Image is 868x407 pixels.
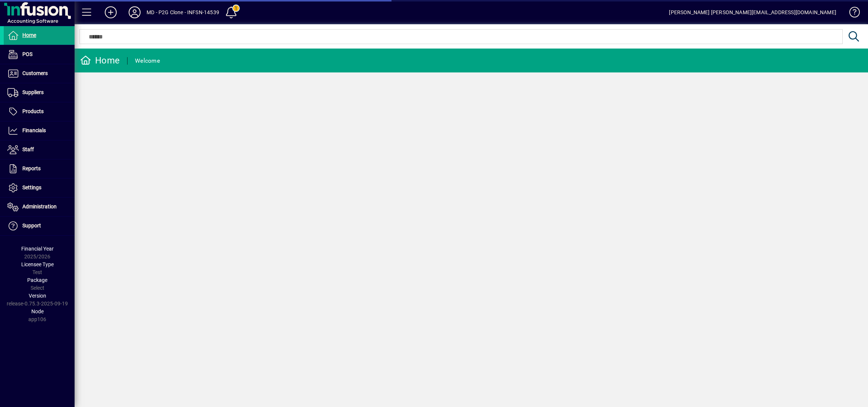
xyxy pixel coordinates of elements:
span: Staff [22,146,34,152]
div: Welcome [135,55,160,67]
span: Reports [22,165,41,171]
a: Suppliers [4,83,75,102]
span: Administration [22,203,57,209]
span: Settings [22,184,41,190]
span: Package [27,277,47,283]
div: [PERSON_NAME] [PERSON_NAME][EMAIL_ADDRESS][DOMAIN_NAME] [669,6,836,18]
span: Node [31,308,44,314]
a: Support [4,217,75,235]
span: Home [22,32,36,38]
a: Administration [4,198,75,216]
a: POS [4,45,75,64]
span: Suppliers [22,89,44,95]
span: Financial Year [21,246,54,252]
span: Customers [22,70,48,76]
div: MD - P2G Clone - INFSN-14539 [147,6,219,18]
span: Financials [22,127,46,133]
span: Products [22,108,44,114]
a: Customers [4,64,75,83]
div: Home [80,55,120,66]
a: Settings [4,178,75,197]
a: Knowledge Base [844,1,859,26]
a: Reports [4,159,75,178]
button: Add [99,6,123,19]
a: Staff [4,140,75,159]
span: Support [22,223,41,229]
span: Version [29,293,46,299]
button: Profile [123,6,147,19]
span: Licensee Type [21,261,54,267]
a: Products [4,102,75,121]
a: Financials [4,121,75,140]
span: POS [22,51,32,57]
